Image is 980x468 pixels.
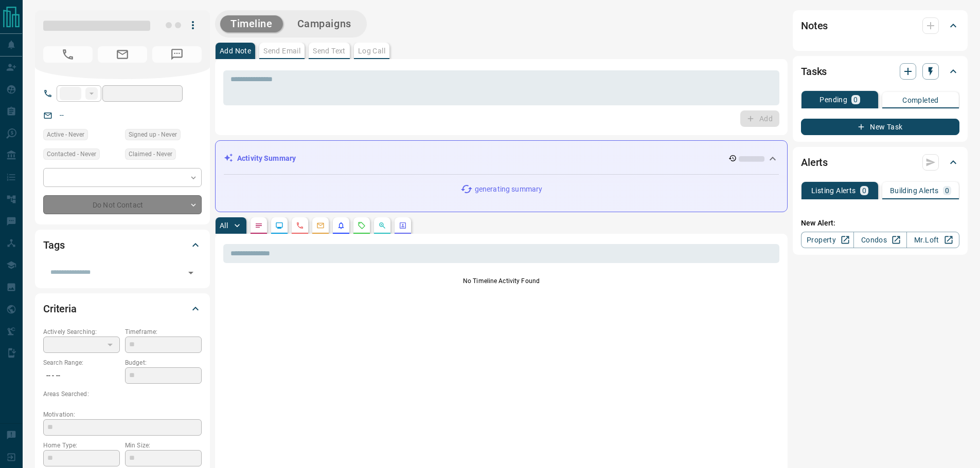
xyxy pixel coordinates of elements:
div: Notes [801,13,959,38]
a: Condos [853,232,906,248]
p: 0 [945,187,949,194]
p: 0 [853,96,858,103]
button: Campaigns [287,15,362,32]
p: Add Note [220,47,251,54]
p: Completed [902,97,939,104]
span: Claimed - Never [129,149,172,159]
span: Contacted - Never [47,149,96,159]
div: Do Not Contact [43,195,202,214]
span: No Email [98,46,147,63]
span: No Number [152,46,202,63]
p: Listing Alerts [811,187,856,194]
p: Home Type: [43,441,120,450]
svg: Listing Alerts [337,221,345,230]
p: generating summary [475,184,542,195]
div: Alerts [801,150,959,175]
p: Min Size: [125,441,202,450]
p: -- - -- [43,367,120,384]
div: Criteria [43,296,202,321]
svg: Notes [255,221,263,230]
a: -- [60,111,64,119]
h2: Criteria [43,301,77,317]
span: Active - Never [47,129,84,140]
span: No Number [43,46,93,63]
p: Areas Searched: [43,389,202,399]
button: New Task [801,119,959,135]
a: Property [801,232,854,248]
h2: Tasks [801,63,827,80]
p: Budget: [125,358,202,367]
p: Actively Searching: [43,327,120,336]
p: Motivation: [43,410,202,419]
p: Search Range: [43,358,120,367]
span: Signed up - Never [129,129,177,140]
div: Tasks [801,59,959,84]
p: Activity Summary [237,153,296,164]
p: All [220,222,228,229]
button: Timeline [220,15,283,32]
p: Pending [819,96,847,103]
h2: Tags [43,237,64,253]
p: 0 [862,187,866,194]
a: Mr.Loft [906,232,959,248]
button: Open [184,266,198,280]
div: Tags [43,233,202,257]
p: Timeframe: [125,327,202,336]
p: Building Alerts [890,187,939,194]
svg: Opportunities [378,221,386,230]
svg: Agent Actions [399,221,407,230]
svg: Emails [316,221,325,230]
svg: Lead Browsing Activity [275,221,283,230]
p: No Timeline Activity Found [223,276,779,286]
svg: Requests [358,221,366,230]
div: Activity Summary [224,149,779,168]
h2: Notes [801,17,828,34]
p: New Alert: [801,218,959,229]
svg: Calls [296,221,304,230]
h2: Alerts [801,154,828,171]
